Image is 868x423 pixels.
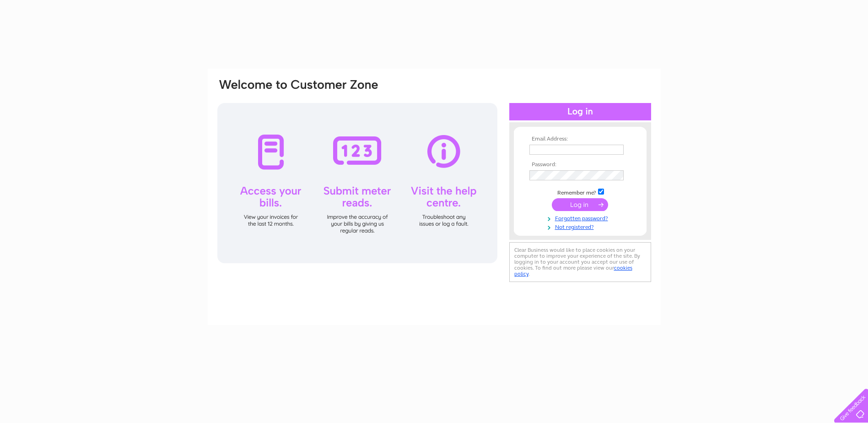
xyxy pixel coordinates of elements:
[552,198,608,211] input: Submit
[529,222,633,231] a: Not registered?
[527,187,633,196] td: Remember me?
[527,162,633,168] th: Password:
[514,265,632,277] a: cookies policy
[509,242,651,282] div: Clear Business would like to place cookies on your computer to improve your experience of the sit...
[529,213,633,222] a: Forgotten password?
[527,136,633,142] th: Email Address:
